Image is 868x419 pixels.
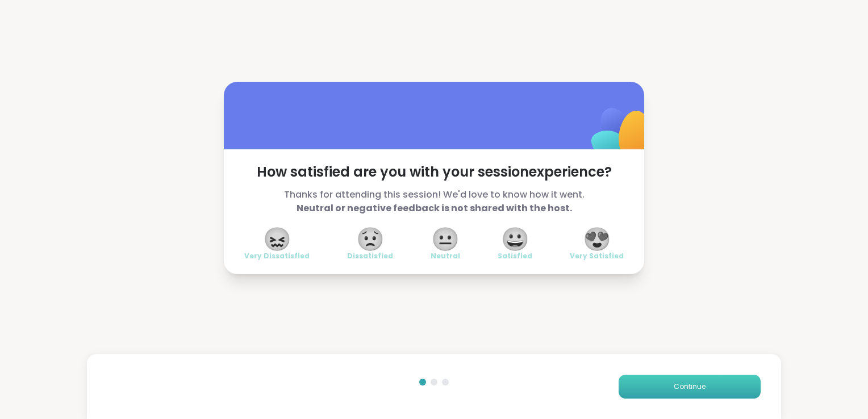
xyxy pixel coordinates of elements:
button: Continue [619,375,761,399]
span: Very Dissatisfied [244,252,310,261]
span: 😐 [431,229,460,249]
span: Neutral [431,252,460,261]
span: Continue [674,382,706,392]
span: Very Satisfied [570,252,624,261]
span: 😖 [263,229,291,249]
span: Dissatisfied [347,252,393,261]
span: 😀 [501,229,529,249]
b: Neutral or negative feedback is not shared with the host. [297,202,572,215]
span: Thanks for attending this session! We'd love to know how it went. [244,188,624,215]
img: ShareWell Logomark [565,78,678,191]
span: 😟 [356,229,385,249]
span: Satisfied [498,252,532,261]
span: How satisfied are you with your session experience? [244,163,624,181]
span: 😍 [583,229,611,249]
